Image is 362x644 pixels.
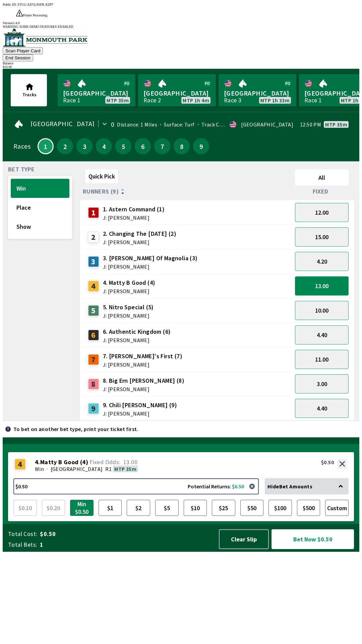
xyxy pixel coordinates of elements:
[175,144,188,149] span: 8
[11,74,47,106] button: Tracks
[212,500,235,516] button: $25
[16,223,64,230] span: Show
[103,362,182,367] span: J: [PERSON_NAME]
[103,215,165,220] span: J: [PERSON_NAME]
[154,138,170,154] button: 7
[117,121,157,128] span: Distance: 1 Miles
[40,459,79,466] span: Matty B Good
[88,354,99,365] div: 7
[195,144,207,149] span: 9
[295,374,349,393] button: 3.00
[295,227,349,247] button: 15.00
[51,466,103,472] span: [GEOGRAPHIC_DATA]
[100,501,120,514] span: $1
[40,541,213,549] span: 1
[63,98,80,103] div: Race 1
[185,501,205,514] span: $10
[268,500,292,516] button: $100
[174,138,190,154] button: 8
[11,217,69,236] button: Show
[88,281,99,291] div: 4
[295,276,349,296] button: 13.00
[3,54,33,61] button: End Session
[88,305,99,316] div: 5
[3,47,43,54] button: Scan Player Card
[96,138,112,154] button: 4
[3,21,359,25] div: Version 1.4.0
[70,500,94,516] button: Min $0.50
[297,500,320,516] button: $500
[47,466,48,472] span: ·
[8,541,37,549] span: Total Bets:
[295,399,349,418] button: 4.40
[292,188,351,195] div: Fixed
[277,535,348,543] span: Bet Now $0.50
[35,459,40,466] span: 4 .
[103,352,182,361] span: 7. [PERSON_NAME]'s First (7)
[83,189,119,194] span: Runners (9)
[40,530,213,538] span: $0.50
[128,501,148,514] span: $2
[76,138,93,154] button: 3
[22,92,37,98] span: Tracks
[242,501,262,514] span: $50
[271,529,354,549] button: Bet Now $0.50
[295,169,349,185] button: All
[195,121,254,128] span: Track Condition: Firm
[57,138,73,154] button: 2
[317,331,327,339] span: 4.40
[114,466,136,472] span: MTP 35m
[88,256,99,267] div: 3
[103,229,176,238] span: 2. Changing The [DATE] (2)
[295,350,349,369] button: 11.00
[103,205,165,214] span: 1. Astern Command (1)
[219,74,296,106] a: [GEOGRAPHIC_DATA]Race 3MTP 1h 33m
[103,401,177,410] span: 9. Chili [PERSON_NAME] (9)
[11,198,69,217] button: Place
[11,179,69,198] button: Win
[88,330,99,340] div: 6
[317,380,327,388] span: 3.00
[78,144,91,149] span: 3
[127,500,150,516] button: $2
[123,458,137,466] span: 13.00
[295,252,349,271] button: 4.20
[157,121,195,128] span: Surface: Turf
[17,3,53,6] span: ZTUG-Z47Q-Z6FR-XZP7
[3,61,359,65] div: Balance
[38,138,54,154] button: 1
[13,144,31,149] div: Races
[99,500,122,516] button: $1
[8,530,37,538] span: Total Cost:
[3,65,359,69] div: $ 10.00
[193,138,209,154] button: 9
[15,459,25,470] div: 4
[59,144,71,149] span: 2
[115,138,131,154] button: 5
[3,3,359,6] div: Public ID:
[103,386,184,392] span: J: [PERSON_NAME]
[240,500,264,516] button: $50
[327,501,347,514] span: Custom
[224,89,291,98] span: [GEOGRAPHIC_DATA]
[111,122,114,127] div: 0
[267,483,312,490] span: Hide Bet Amounts
[103,278,156,287] span: 4. Matty B Good (4)
[103,337,171,343] span: J: [PERSON_NAME]
[58,74,135,106] a: [GEOGRAPHIC_DATA]Race 1MTP 35m
[103,239,176,245] span: J: [PERSON_NAME]
[80,459,88,466] span: ( 4 )
[105,466,112,472] span: R1
[40,145,51,148] span: 1
[304,98,322,103] div: Race 1
[214,501,234,514] span: $25
[295,301,349,320] button: 10.00
[184,500,207,516] button: $10
[321,459,334,466] div: $0.50
[103,254,198,263] span: 3. [PERSON_NAME] Of Magnolia (3)
[3,25,359,29] div: WARNING SOME DEMO FEATURES ENABLED
[155,500,179,516] button: $5
[117,144,130,149] span: 5
[300,122,321,127] span: 12:50 PM
[295,325,349,344] button: 4.40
